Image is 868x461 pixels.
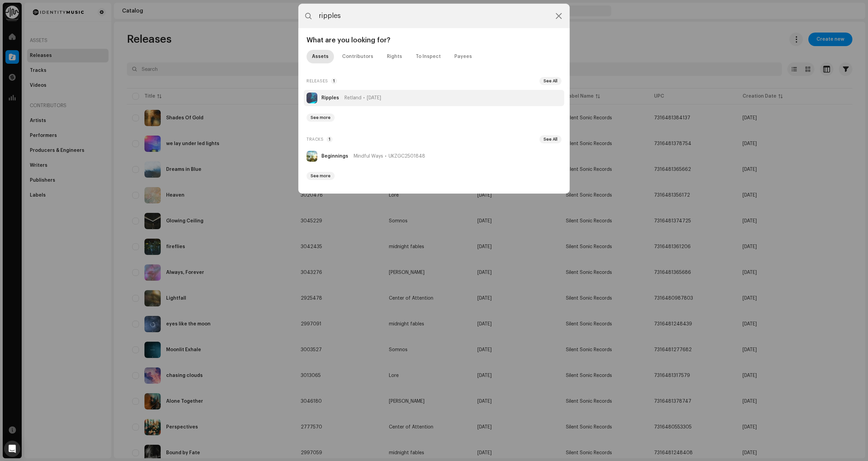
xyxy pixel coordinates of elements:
[321,95,339,101] strong: Ripples
[307,151,317,162] img: 773a8e56-968c-4ef1-a41c-871365cb125e
[4,441,20,457] div: Open Intercom Messenger
[307,172,335,180] button: See more
[307,93,317,103] img: f86b29c8-8734-42da-aa9a-8d65f89763e8
[367,95,381,101] span: [DATE]
[342,50,373,63] div: Contributors
[544,137,557,142] span: See All
[312,50,329,63] div: Assets
[416,50,441,63] div: To Inspect
[344,95,361,101] span: Retland
[354,154,383,159] span: Mindful Ways
[539,77,561,85] button: See All
[321,154,348,159] strong: Beginnings
[327,136,333,142] p-badge: 1
[331,78,337,84] p-badge: 1
[454,50,472,63] div: Payees
[298,4,570,28] input: Search
[307,114,335,122] button: See more
[539,135,561,143] button: See All
[311,115,331,120] span: See more
[307,77,328,85] span: Releases
[311,173,331,179] span: See more
[304,36,564,44] div: What are you looking for?
[307,135,324,143] span: Tracks
[387,50,402,63] div: Rights
[389,154,425,159] span: UKZGC2501848
[544,78,557,84] span: See All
